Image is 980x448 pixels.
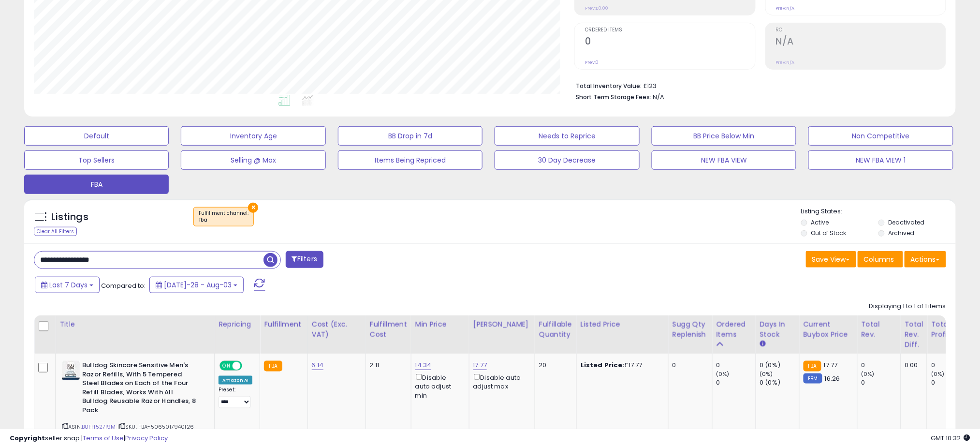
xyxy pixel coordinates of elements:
div: 0 [931,378,970,387]
button: Selling @ Max [181,150,325,170]
strong: Copyright [10,433,45,443]
div: Fulfillable Quantity [539,319,572,340]
button: 30 Day Decrease [495,150,639,170]
div: 0.00 [905,361,920,370]
button: Items Being Repriced [338,150,483,170]
a: 17.77 [473,360,487,370]
div: 2.11 [370,361,404,370]
div: Ordered Items [717,319,752,340]
h2: 0 [585,36,755,49]
label: Deactivated [888,218,924,226]
span: 2025-08-11 10:32 GMT [931,433,970,443]
div: 0 [717,361,756,370]
div: Current Buybox Price [804,319,853,340]
a: Privacy Policy [125,433,168,443]
div: Min Price [415,319,465,329]
button: Needs to Reprice [495,126,639,146]
div: 0 [862,361,901,370]
div: fba [199,217,249,224]
div: Title [59,319,210,329]
button: FBA [24,175,169,194]
div: Total Profit [931,319,966,340]
a: B0FH52719M [82,423,116,431]
b: Total Inventory Value: [576,82,642,90]
span: Compared to: [101,281,146,290]
small: (0%) [717,370,730,378]
button: NEW FBA VIEW [652,150,796,170]
span: ROI [776,28,946,33]
div: Total Rev. Diff. [905,319,923,350]
a: 14.34 [415,360,432,370]
div: £17.77 [581,361,661,370]
button: × [248,203,258,213]
p: Listing States: [801,207,956,216]
span: [DATE]-28 - Aug-03 [164,280,232,290]
span: 17.77 [824,360,838,370]
button: NEW FBA VIEW 1 [808,150,953,170]
div: Fulfillment [264,319,303,329]
div: Listed Price [581,319,664,329]
span: 16.26 [825,374,840,383]
small: Days In Stock. [760,340,766,348]
small: Prev: N/A [776,60,795,65]
div: Disable auto adjust max [473,372,527,391]
div: 0 [673,361,705,370]
li: £123 [576,79,939,91]
div: 0 [931,361,970,370]
button: Top Sellers [24,150,169,170]
button: Save View [806,251,856,268]
div: Total Rev. [862,319,897,340]
div: 0 (0%) [760,378,799,387]
button: Non Competitive [808,126,953,146]
button: Actions [905,251,946,268]
b: Listed Price: [581,360,625,370]
small: FBA [264,361,282,372]
small: Prev: N/A [776,5,795,11]
div: 0 [717,378,756,387]
small: Prev: £0.00 [585,5,608,11]
small: FBA [804,361,821,372]
button: Inventory Age [181,126,325,146]
label: Archived [888,229,914,237]
span: | SKU: FBA-5065017940126 [117,423,194,431]
span: ON [220,362,233,370]
span: OFF [241,362,256,370]
div: Displaying 1 to 1 of 1 items [869,302,946,311]
button: [DATE]-28 - Aug-03 [149,277,244,293]
small: (0%) [862,370,875,378]
div: Amazon AI [219,376,252,385]
b: Bulldog Skincare Sensitive Men's Razor Refills, With 5 Tempered Steel Blades on Each of the Four ... [82,361,200,417]
b: Short Term Storage Fees: [576,93,651,101]
div: Sugg Qty Replenish [673,319,708,340]
div: seller snap | | [10,434,168,443]
span: Last 7 Days [49,280,88,290]
button: Default [24,126,169,146]
span: N/A [653,92,664,102]
span: Ordered Items [585,28,755,33]
button: BB Price Below Min [652,126,796,146]
div: Repricing [219,319,256,329]
small: FBM [804,373,822,384]
th: Please note that this number is a calculation based on your required days of coverage and your ve... [668,315,712,354]
span: Fulfillment channel : [199,209,249,224]
div: Days In Stock [760,319,795,340]
h2: N/A [776,36,946,49]
div: [PERSON_NAME] [473,319,531,329]
label: Active [811,218,829,226]
h5: Listings [51,210,88,224]
div: 0 [862,378,901,387]
div: Preset: [219,387,252,408]
small: (0%) [931,370,945,378]
small: (0%) [760,370,774,378]
button: Filters [286,251,323,268]
span: Columns [864,254,894,264]
a: 6.14 [312,360,324,370]
div: 20 [539,361,569,370]
small: Prev: 0 [585,60,599,65]
img: 41sVGK+OXiL._SL40_.jpg [62,361,80,380]
div: 0 (0%) [760,361,799,370]
label: Out of Stock [811,229,847,237]
div: Fulfillment Cost [370,319,407,340]
div: Disable auto adjust min [415,372,462,400]
button: Last 7 Days [35,277,100,293]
